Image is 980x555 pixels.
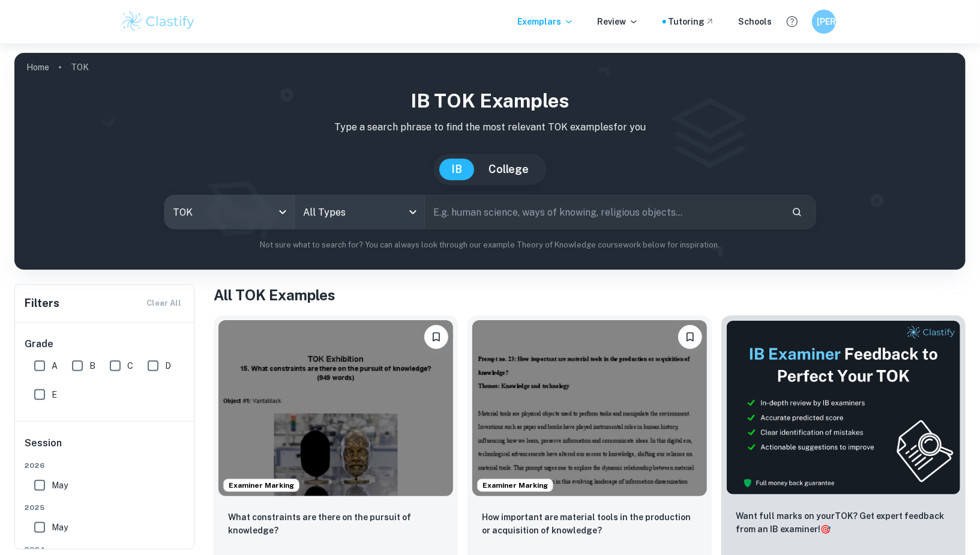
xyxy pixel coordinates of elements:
[24,120,956,135] p: Type a search phrase to find the most relevant TOK examples for you
[24,86,956,115] h1: IB TOK examples
[739,15,772,28] a: Schools
[669,15,715,28] a: Tutoring
[25,502,185,513] span: 2025
[812,10,836,34] button: [PERSON_NAME]
[89,359,95,372] span: B
[14,53,966,270] img: profile cover
[228,511,443,537] p: What constraints are there on the pursuit of knowledge?
[726,320,961,495] img: Thumbnail
[25,460,185,471] span: 2026
[782,11,802,32] button: Help and Feedback
[736,509,951,536] p: Want full marks on your TOK ? Get expert feedback from an IB examiner!
[25,337,185,351] h6: Grade
[820,524,831,534] span: 🎯
[71,61,89,74] p: TOK
[52,479,68,492] span: May
[26,59,49,76] a: Home
[817,15,831,28] h6: [PERSON_NAME]
[295,195,424,229] div: All Types
[25,295,59,312] h6: Filters
[218,320,453,496] img: TOK Exhibition example thumbnail: What constraints are there on the pursui
[478,480,553,491] span: Examiner Marking
[24,239,956,251] p: Not sure what to search for? You can always look through our example Theory of Knowledge coursewo...
[787,202,807,222] button: Search
[482,511,697,537] p: How important are material tools in the production or acquisition of knowledge?
[52,388,57,401] span: E
[476,159,541,180] button: College
[472,320,707,496] img: TOK Exhibition example thumbnail: How important are material tools in the
[52,359,58,372] span: A
[424,325,448,349] button: Bookmark
[425,195,782,229] input: E.g. human science, ways of knowing, religious objects...
[678,325,702,349] button: Bookmark
[52,521,68,534] span: May
[518,15,574,28] p: Exemplars
[598,15,639,28] p: Review
[439,159,474,180] button: IB
[165,359,171,372] span: D
[25,436,185,460] h6: Session
[25,544,185,555] span: 2024
[127,359,133,372] span: C
[121,10,197,34] img: Clastify logo
[214,284,966,306] h1: All TOK Examples
[224,480,299,491] span: Examiner Marking
[164,195,294,229] div: TOK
